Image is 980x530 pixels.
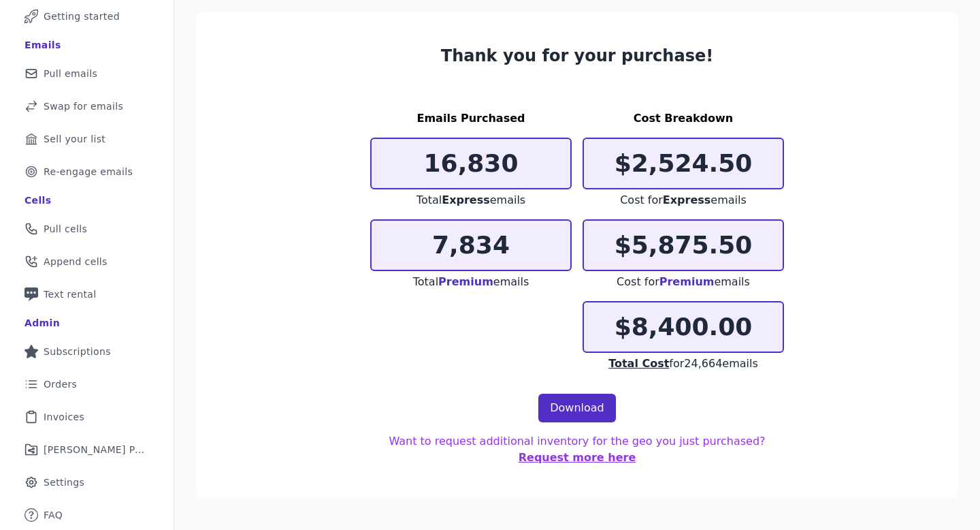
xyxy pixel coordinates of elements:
a: Text rental [11,279,163,309]
span: [PERSON_NAME] Performance [44,443,146,456]
span: Premium [438,275,493,288]
span: Pull cells [44,222,87,236]
span: FAQ [44,508,63,522]
p: $2,524.50 [584,150,783,177]
span: Re-engage emails [44,165,133,178]
span: Text rental [44,287,97,301]
div: Emails [24,38,61,52]
span: Cost for emails [620,193,747,206]
span: Premium [659,275,715,288]
a: Pull emails [11,59,163,89]
a: Append cells [11,247,163,277]
p: $5,875.50 [584,232,783,259]
span: Append cells [44,255,108,268]
span: Orders [44,377,77,391]
span: Express [663,193,711,206]
span: Invoices [44,410,84,424]
span: Getting started [44,10,120,23]
h3: Thank you for your purchase! [370,45,784,67]
a: Pull cells [11,214,163,244]
a: Re-engage emails [11,157,163,187]
span: Pull emails [44,67,97,80]
span: Express [442,193,490,206]
span: Total Cost [608,357,669,370]
p: Want to request additional inventory for the geo you just purchased? [370,433,784,466]
h3: Emails Purchased [370,110,572,127]
a: Invoices [11,402,163,432]
a: Subscriptions [11,337,163,367]
a: Getting started [11,1,163,31]
span: Settings [44,476,84,489]
span: Sell your list [44,132,105,146]
span: Total emails [413,275,529,288]
a: [PERSON_NAME] Performance [11,435,163,465]
a: Orders [11,369,163,399]
span: Swap for emails [44,99,123,113]
a: Download [538,394,616,422]
div: Cells [24,193,51,207]
span: for 24,664 emails [608,357,758,370]
a: Sell your list [11,124,163,154]
span: Subscriptions [44,345,111,358]
span: Cost for emails [617,275,750,288]
span: Total emails [416,193,525,206]
button: Request more here [519,450,636,466]
div: Admin [24,316,60,330]
p: $8,400.00 [584,313,783,341]
a: Swap for emails [11,91,163,121]
h3: Cost Breakdown [583,110,784,127]
p: 16,830 [372,150,570,177]
a: Settings [11,467,163,497]
p: 7,834 [372,232,570,259]
a: FAQ [11,500,163,530]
